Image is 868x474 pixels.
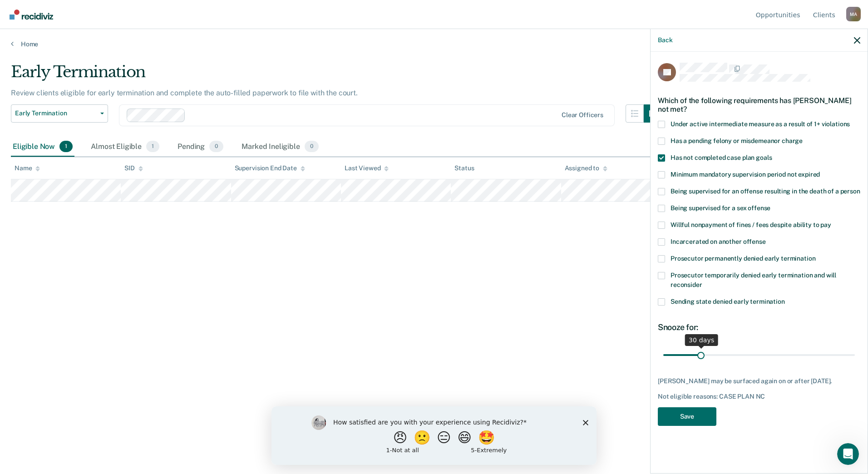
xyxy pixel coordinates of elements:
[305,141,319,153] span: 0
[846,7,861,21] div: M A
[671,171,820,178] span: Minimum mandatory supervision period not expired
[11,40,857,48] a: Home
[658,377,860,385] div: [PERSON_NAME] may be surfaced again on or after [DATE].
[11,63,662,89] div: Early Termination
[124,164,143,172] div: SID
[658,36,672,44] button: Back
[671,255,815,262] span: Prosecutor permanently denied early termination
[671,188,860,195] span: Being supervised for an offense resulting in the death of a person
[671,154,772,161] span: Has not completed case plan goals
[837,443,859,465] iframe: Intercom live chat
[658,393,860,400] div: Not eligible reasons: CASE PLAN NC
[89,137,161,157] div: Almost Eligible
[658,322,860,332] div: Snooze for:
[15,109,97,117] span: Early Termination
[846,7,861,21] button: Profile dropdown button
[658,407,716,426] button: Save
[565,164,607,172] div: Assigned to
[271,406,597,465] iframe: Survey by Kim from Recidiviz
[671,221,831,228] span: Willful nonpayment of fines / fees despite ability to pay
[671,137,803,144] span: Has a pending felony or misdemeanor charge
[11,137,74,157] div: Eligible Now
[671,120,850,128] span: Under active intermediate measure as a result of 1+ violations
[15,164,40,172] div: Name
[209,141,223,153] span: 0
[176,137,225,157] div: Pending
[671,298,785,305] span: Sending state denied early termination
[146,141,159,153] span: 1
[658,89,860,121] div: Which of the following requirements has [PERSON_NAME] not met?
[562,111,603,119] div: Clear officers
[454,164,474,172] div: Status
[671,238,766,245] span: Incarcerated on another offense
[671,204,770,212] span: Being supervised for a sex offense
[685,334,718,346] div: 30 days
[59,141,73,153] span: 1
[345,164,389,172] div: Last Viewed
[10,10,53,20] img: Recidiviz
[240,137,321,157] div: Marked Ineligible
[671,272,836,288] span: Prosecutor temporarily denied early termination and will reconsider
[11,89,358,97] p: Review clients eligible for early termination and complete the auto-filled paperwork to file with...
[235,164,305,172] div: Supervision End Date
